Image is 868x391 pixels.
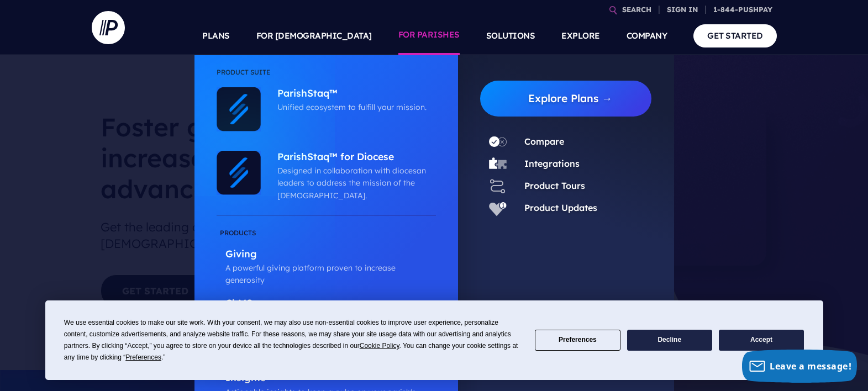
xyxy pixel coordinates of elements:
img: ParishStaq™ - Icon [217,87,261,131]
p: ParishStaq™ for Diocese [277,151,430,165]
img: Integrations - Icon [489,155,507,173]
a: Compare [524,136,564,147]
li: Product Suite [217,66,436,87]
a: SOLUTIONS [486,17,535,55]
img: Compare - Icon [489,133,507,151]
a: Product Updates [524,202,597,213]
a: Integrations - Icon [480,155,515,173]
p: Designed in collaboration with diocesan leaders to address the mission of the [DEMOGRAPHIC_DATA]. [277,165,430,202]
span: Cookie Policy [360,342,399,350]
img: Product Updates - Icon [489,199,507,217]
span: Preferences [125,353,161,361]
p: Giving [225,248,436,262]
img: ParishStaq™ for Diocese - Icon [217,151,261,195]
a: ParishStaq™ for Diocese Designed in collaboration with diocesan leaders to address the mission of... [261,151,430,202]
a: FOR [DEMOGRAPHIC_DATA] [256,17,372,55]
p: Unified ecosystem to fulfill your mission. [277,101,430,113]
a: Product Updates - Icon [480,199,515,217]
button: Preferences [535,330,620,351]
a: Product Tours [524,180,585,191]
p: ParishStaq™ [277,87,430,101]
a: PLANS [202,17,230,55]
button: Accept [719,330,804,351]
button: Leave a message! [742,350,857,383]
a: ParishStaq™ Unified ecosystem to fulfill your mission. [261,87,430,114]
p: A powerful giving platform proven to increase generosity [225,262,436,287]
a: ChMS Seamless management software that grows with you [217,297,436,324]
a: Giving A powerful giving platform proven to increase generosity [217,227,436,287]
a: Integrations [524,158,580,169]
a: Explore Plans → [489,81,652,117]
a: GET STARTED [693,24,777,47]
div: We use essential cookies to make our site work. With your consent, we may also use non-essential ... [64,317,522,363]
button: Decline [627,330,712,351]
a: EXPLORE [561,17,600,55]
p: ChMS [225,297,436,311]
span: Leave a message! [770,360,851,372]
a: FOR PARISHES [398,17,460,55]
a: COMPANY [627,17,667,55]
img: Product Tours - Icon [489,177,507,195]
div: Cookie Consent Prompt [45,300,823,380]
a: Compare - Icon [480,133,515,151]
a: Product Tours - Icon [480,177,515,195]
